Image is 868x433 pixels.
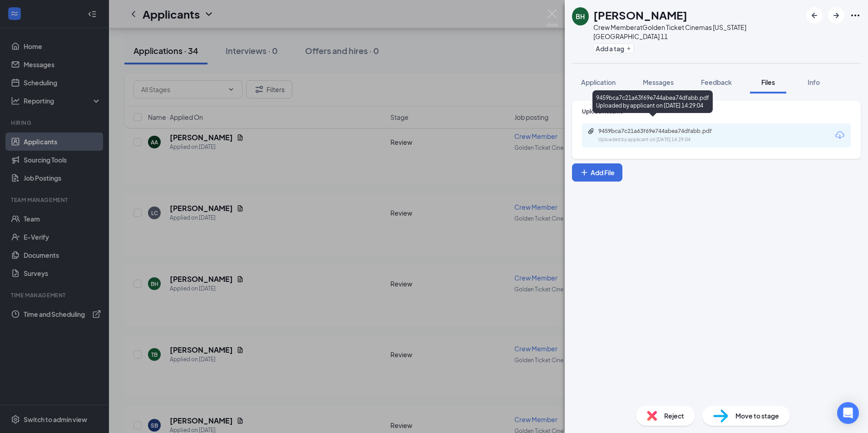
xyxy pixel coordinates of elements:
[809,10,820,21] svg: ArrowLeftNew
[837,402,859,424] div: Open Intercom Messenger
[593,7,687,23] h1: [PERSON_NAME]
[576,12,585,21] div: BH
[735,411,779,421] span: Move to stage
[806,7,823,24] button: ArrowLeftNew
[643,78,674,86] span: Messages
[701,78,732,86] span: Feedback
[572,163,622,182] button: Add FilePlus
[831,10,842,21] svg: ArrowRight
[828,7,844,24] button: ArrowRight
[598,136,735,143] div: Uploaded by applicant on [DATE] 14:29:04
[808,78,820,86] span: Info
[587,128,595,135] svg: Paperclip
[582,108,851,115] div: Upload Resume
[761,78,775,86] span: Files
[598,128,725,135] div: 9459bca7c21a63f69e744abea74dfabb.pdf
[593,23,802,41] div: Crew Member at Golden Ticket Cinemas [US_STATE][GEOGRAPHIC_DATA] 11
[626,46,631,51] svg: Plus
[664,411,684,421] span: Reject
[587,128,735,143] a: Paperclip9459bca7c21a63f69e744abea74dfabb.pdfUploaded by applicant on [DATE] 14:29:04
[850,10,861,21] svg: Ellipses
[592,90,713,113] div: 9459bca7c21a63f69e744abea74dfabb.pdf Uploaded by applicant on [DATE] 14:29:04
[593,44,634,53] button: PlusAdd a tag
[834,130,845,141] svg: Download
[580,168,589,177] svg: Plus
[581,78,616,86] span: Application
